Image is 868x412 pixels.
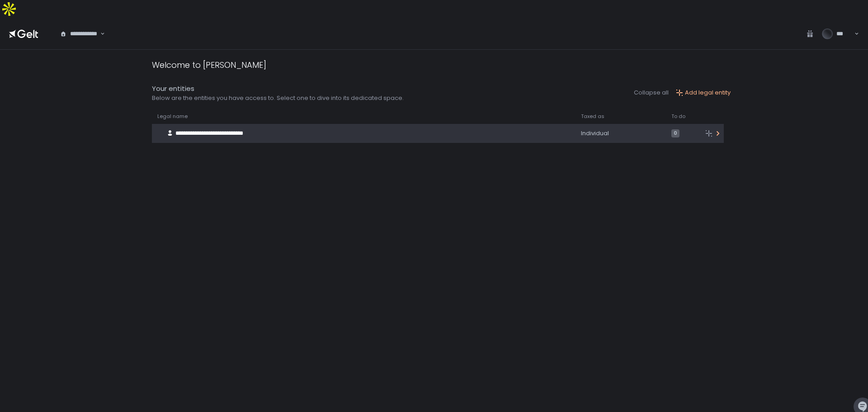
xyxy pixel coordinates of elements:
[54,24,105,43] div: Search for option
[157,113,188,120] span: Legal name
[99,29,99,38] input: Search for option
[676,89,731,97] button: Add legal entity
[634,89,669,97] button: Collapse all
[671,113,685,120] span: To do
[581,129,660,137] div: Individual
[671,129,679,137] span: 0
[581,113,604,120] span: Taxed as
[152,59,266,71] div: Welcome to [PERSON_NAME]
[152,84,404,94] div: Your entities
[152,94,404,102] div: Below are the entities you have access to. Select one to dive into its dedicated space.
